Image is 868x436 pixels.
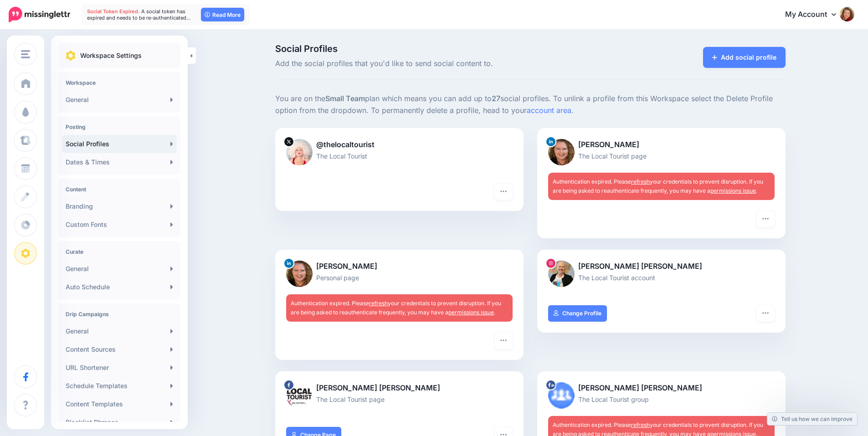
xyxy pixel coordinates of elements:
[62,340,177,359] a: Content Sources
[21,50,30,58] img: menu.png
[548,272,775,283] p: The Local Tourist account
[548,139,775,151] p: [PERSON_NAME]
[66,123,173,130] h4: Posting
[492,94,500,103] b: 27
[286,139,313,165] img: BupqhfVx-18327.jpg
[291,300,501,316] span: Authentication expired. Please your credentials to prevent disruption. If you are being asked to ...
[62,413,177,431] a: Blacklist Phrases
[62,260,177,278] a: General
[548,305,607,322] a: Change Profile
[286,382,313,409] img: 10308893_10152460851810993_1494846691212430616_n-bsa29413.jpg
[776,4,854,26] a: My Account
[201,8,244,21] a: Read More
[62,278,177,296] a: Auto Schedule
[62,359,177,377] a: URL Shortener
[286,139,513,151] p: @thelocaltourist
[527,106,571,115] a: account area
[62,395,177,413] a: Content Templates
[62,91,177,109] a: General
[548,394,775,405] p: The Local Tourist group
[286,261,313,287] img: 1516344026064-36925.png
[62,153,177,171] a: Dates & Times
[275,58,611,70] span: Add the social profiles that you'd like to send social content to.
[631,178,650,185] a: refresh
[62,215,177,234] a: Custom Fonts
[548,151,775,161] p: The Local Tourist page
[62,322,177,340] a: General
[66,186,173,193] h4: Content
[66,311,173,318] h4: Drip Campaigns
[286,272,513,283] p: Personal page
[66,79,173,86] h4: Workspace
[548,261,575,287] img: 149943653_450939429361967_7322098303554308919_n-bsa103049.jpg
[80,50,142,61] p: Workspace Settings
[553,178,763,194] span: Authentication expired. Please your credentials to prevent disruption. If you are being asked to ...
[87,8,140,15] span: Social Token Expired.
[548,139,575,165] img: 1516344026064-36925.png
[286,151,513,161] p: The Local Tourist
[325,94,365,103] b: Small Team
[448,309,494,316] a: permissions issue
[62,135,177,153] a: Social Profiles
[87,8,191,21] span: A social token has expired and needs to be re-authenticated…
[710,187,756,194] a: permissions issue
[369,300,388,307] a: refresh
[548,382,575,409] img: aDtjnaRy1nj-bsa124940.png
[66,248,173,255] h4: Curate
[275,93,786,117] p: You are on the plan which means you can add up to social profiles. To unlink a profile from this ...
[548,261,775,272] p: [PERSON_NAME] [PERSON_NAME]
[548,382,775,394] p: [PERSON_NAME] [PERSON_NAME]
[62,197,177,215] a: Branding
[286,394,513,405] p: The Local Tourist page
[66,51,76,61] img: settings.png
[62,377,177,395] a: Schedule Templates
[631,421,650,428] a: refresh
[9,7,70,22] img: Missinglettr
[286,261,513,272] p: [PERSON_NAME]
[286,382,513,394] p: [PERSON_NAME] [PERSON_NAME]
[703,47,786,68] a: Add social profile
[767,413,857,425] a: Tell us how we can improve
[275,44,611,53] span: Social Profiles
